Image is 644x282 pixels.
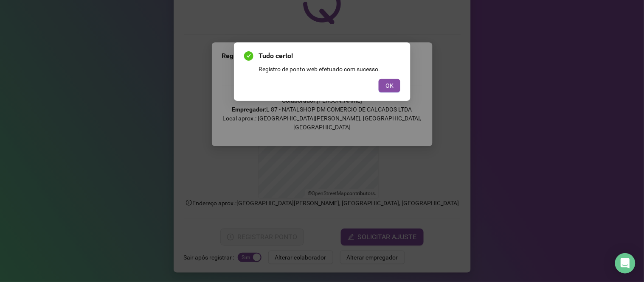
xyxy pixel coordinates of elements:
[259,51,400,61] span: Tudo certo!
[244,51,253,61] span: check-circle
[379,79,400,92] button: OK
[385,81,394,90] span: OK
[259,64,400,74] div: Registro de ponto web efetuado com sucesso.
[615,253,636,274] div: Open Intercom Messenger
